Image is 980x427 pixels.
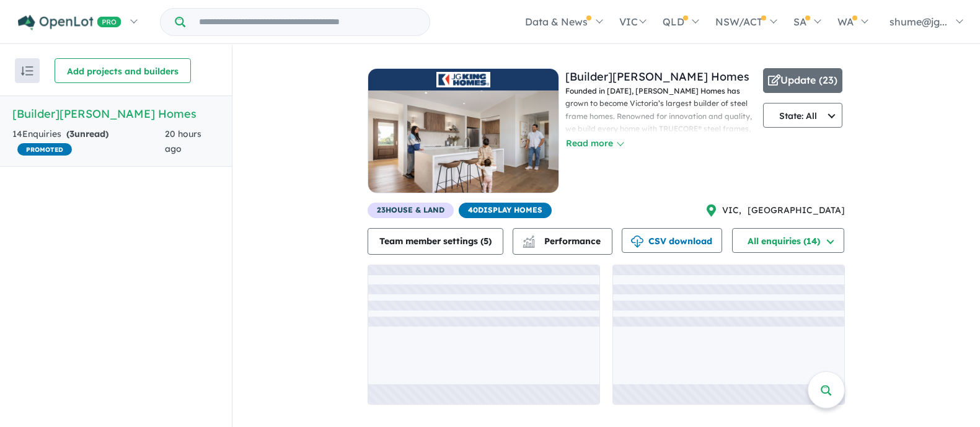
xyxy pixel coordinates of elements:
[732,228,844,253] button: All enquiries (14)
[459,203,552,218] span: 40 Display Homes
[631,236,643,248] img: download icon
[890,15,947,28] span: shume@jg...
[69,128,74,139] span: 3
[17,143,72,156] span: PROMOTED
[368,90,558,193] img: JG King Homes
[523,236,534,242] img: line-chart.svg
[565,85,757,275] p: Founded in [DATE], [PERSON_NAME] Homes has grown to become Victoria’s largest builder of steel fr...
[368,68,559,203] a: JG King HomesJG King Homes
[66,128,108,139] strong: ( unread)
[188,9,427,35] input: Try estate name, suburb, builder or developer
[748,203,845,218] span: [GEOGRAPHIC_DATA]
[165,128,201,154] span: 20 hours ago
[513,228,612,255] button: Performance
[565,69,749,84] a: [Builder][PERSON_NAME] Homes
[368,228,503,255] button: Team member settings (5)
[763,103,842,128] button: State: All
[368,203,454,218] span: 23 House & Land
[12,105,219,122] h5: [Builder] [PERSON_NAME] Homes
[18,15,121,30] img: Openlot PRO Logo White
[436,72,491,87] img: JG King Homes
[21,66,33,76] img: sort.svg
[483,236,488,247] span: 5
[565,136,624,151] button: Read more
[523,239,535,247] img: bar-chart.svg
[55,58,191,83] button: Add projects and builders
[722,203,741,218] span: VIC ,
[524,236,601,247] span: Performance
[622,228,722,253] button: CSV download
[763,68,842,93] button: Update (23)
[12,127,165,157] div: 14 Enquir ies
